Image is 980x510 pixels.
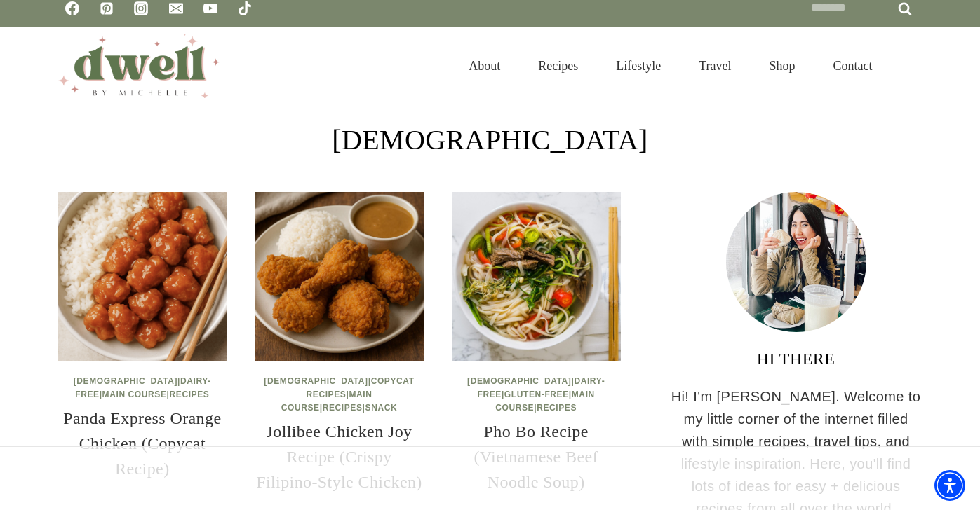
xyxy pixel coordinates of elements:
[597,43,680,89] a: Lifestyle
[467,376,605,413] span: | | | |
[256,422,422,491] a: Jollibee Chicken Joy Recipe (Crispy Filipino-Style Chicken)
[680,43,750,89] a: Travel
[323,403,363,413] a: Recipes
[537,403,577,413] a: Recipes
[264,376,368,386] a: [DEMOGRAPHIC_DATA]
[58,34,220,98] img: DWELL by michelle
[750,43,814,89] a: Shop
[474,422,598,491] a: Pho Bo Recipe (Vietnamese Beef Noodle Soup)
[74,376,177,386] a: [DEMOGRAPHIC_DATA]
[450,43,891,89] nav: Primary Navigation
[452,192,621,361] img: Pho Bo Recipe (Vietnamese Beef Noodle Soup)
[467,376,571,386] a: [DEMOGRAPHIC_DATA]
[170,390,210,399] a: Recipes
[63,409,221,478] a: Panda Express Orange Chicken (Copycat Recipe)
[934,470,965,501] div: Accessibility Menu
[74,376,211,399] span: | | |
[899,54,922,78] button: View Search Form
[450,43,519,89] a: About
[58,192,227,361] img: Panda Express Orange Chicken (Copycat Recipe)
[332,119,648,161] h1: [DEMOGRAPHIC_DATA]
[365,403,398,413] a: Snack
[307,376,415,399] a: Copycat Recipes
[504,390,569,399] a: Gluten-Free
[814,43,892,89] a: Contact
[670,346,922,371] h3: HI THERE
[264,376,414,413] span: | | | |
[102,390,167,399] a: Main Course
[519,43,597,89] a: Recipes
[255,192,424,361] img: Jollibee Chicken Joy Recipe (Crispy Filipino-Style Chicken)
